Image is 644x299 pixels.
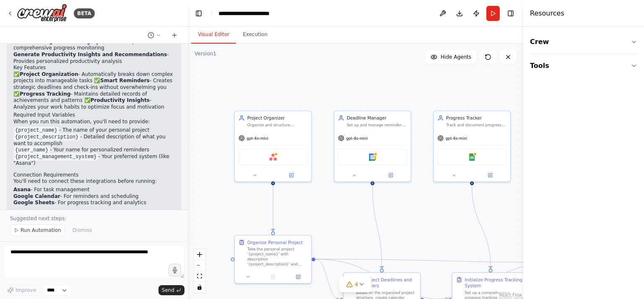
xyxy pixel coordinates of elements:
h2: Required Input Variables [13,112,174,119]
button: Click to speak your automation idea [169,264,181,276]
button: Open in side panel [288,273,309,281]
a: React Flow attribution [499,293,522,297]
strong: Asana [13,187,31,192]
button: Open in side panel [274,172,309,179]
li: - Provides personalized productivity analysis [13,52,174,65]
g: Edge from 273d78b8-c4e2-46fa-94b4-177c8ed0e147 to dbf39a79-7c15-4e59-bc3b-08e88e7952de [270,185,276,231]
div: Deadline Manager [347,115,407,121]
button: Open in side panel [473,172,508,179]
div: Set up and manage reminders for important deadlines, schedule regular check-ins, and create calen... [347,122,407,127]
div: Project OrganizerOrganize and structure personal projects by breaking them down into manageable t... [234,111,312,182]
div: BETA [74,8,95,18]
div: Organize Personal Project [247,239,303,246]
button: 4 [340,277,372,292]
li: - The name of your personal project [13,127,174,134]
h4: Resources [530,8,564,18]
g: Edge from dbf39a79-7c15-4e59-bc3b-08e88e7952de to baf51efc-cb26-4e25-b7c3-d0b58b66622c [315,256,557,265]
button: Run Automation [10,224,65,236]
p: ✅ - Automatically breaks down complex projects into manageable tasks ✅ - Creates strategic deadli... [13,71,174,111]
button: toggle interactivity [194,282,205,293]
strong: Initialize Progress Tracking System [13,39,113,44]
strong: Project Organization [20,71,78,77]
li: - For progress tracking and analytics [13,200,174,206]
code: {project_name} [13,127,59,134]
li: - For task management [13,187,174,193]
li: - For reminders and scheduling [13,193,174,200]
div: React Flow controls [194,249,205,293]
div: Progress TrackerTrack and document progress on personal goals and projects by maintaining detaile... [433,111,511,182]
div: Deadline ManagerSet up and manage reminders for important deadlines, schedule regular check-ins, ... [334,111,411,182]
button: Hide right sidebar [505,8,517,19]
button: Dismiss [68,224,96,236]
g: Edge from 9d43dc5f-de33-4917-9dcf-a3984a0d3965 to 3ec45d2c-57e0-4079-9fe3-96d7e5ed4b78 [469,185,493,268]
strong: Google Sheets [13,200,55,205]
button: Improve [3,285,40,296]
button: Tools [530,54,637,78]
div: Set Project Deadlines and Reminders [356,276,416,289]
button: Start a new chat [168,30,181,40]
img: Google Sheets [468,153,476,161]
span: Improve [16,287,36,294]
button: Send [158,285,184,295]
button: zoom in [194,249,205,260]
li: - Your preferred system (like "Asana") [13,153,174,167]
img: Asana [269,153,277,161]
li: - Detailed description of what you want to accomplish [13,134,174,147]
button: fit view [194,271,205,282]
strong: Smart Reminders [100,78,149,83]
strong: Google Calendar [13,193,60,199]
g: Edge from d8954114-27b1-437a-8d5f-0f5a112b9a74 to f17b9b78-eef1-47c7-868a-5b7af7885066 [369,185,385,268]
div: Organize Personal ProjectTake the personal project '{project_name}' with description '{project_de... [234,235,312,283]
code: {project_management_system} [13,153,98,161]
div: Initialize Progress Tracking System [465,276,525,289]
button: Open in side panel [373,172,408,179]
span: Dismiss [73,227,92,234]
button: Switch to previous chat [144,30,164,40]
code: {project_description} [13,133,80,141]
img: Google Calendar [369,153,377,161]
strong: Productivity Insights [91,97,150,103]
li: - Your name for personalized reminders [13,147,174,153]
button: Crew [530,30,637,54]
button: Execution [236,26,274,44]
p: When you run this automation, you'll need to provide: [13,119,174,125]
button: Hide Agents [426,50,476,64]
div: Organize and structure personal projects by breaking them down into manageable tasks, setting up ... [247,122,308,127]
h2: Connection Requirements [13,172,174,179]
button: zoom out [194,260,205,271]
li: - Sets up comprehensive progress monitoring [13,39,174,52]
button: No output available [260,273,286,281]
span: gpt-4o-mini [446,136,467,141]
div: Project Organizer [247,115,308,121]
div: Take the personal project '{project_name}' with description '{project_description}' and break it ... [247,247,308,266]
p: You'll need to connect these integrations before running: [13,178,174,185]
img: Logo [17,4,67,23]
span: Hide Agents [441,54,471,60]
span: Run Automation [21,227,61,234]
span: 4 [355,280,358,289]
h2: Key Features [13,65,174,71]
span: Send [162,287,174,294]
div: Track and document progress on personal goals and projects by maintaining detailed records, updat... [446,122,506,127]
strong: Progress Tracking [20,91,70,97]
span: gpt-4o-mini [247,136,268,141]
div: Version 1 [195,50,216,57]
nav: breadcrumb [218,9,285,18]
button: Visual Editor [191,26,236,44]
span: gpt-4o-mini [346,136,368,141]
p: Suggested next steps: [10,215,178,222]
div: Progress Tracker [446,115,506,121]
code: {user_name} [13,146,50,154]
button: Hide left sidebar [193,8,205,19]
strong: Generate Productivity Insights and Recommendations [13,52,167,57]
